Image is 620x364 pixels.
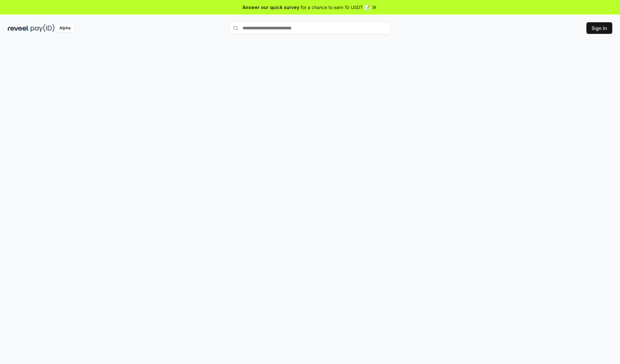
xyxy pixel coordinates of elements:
img: reveel_dark [8,24,29,32]
div: Alpha [56,24,74,32]
span: for a chance to earn 10 USDT 📝 [301,4,370,11]
button: Sign In [586,22,612,34]
img: pay_id [31,24,55,32]
span: Answer our quick survey [243,4,299,11]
